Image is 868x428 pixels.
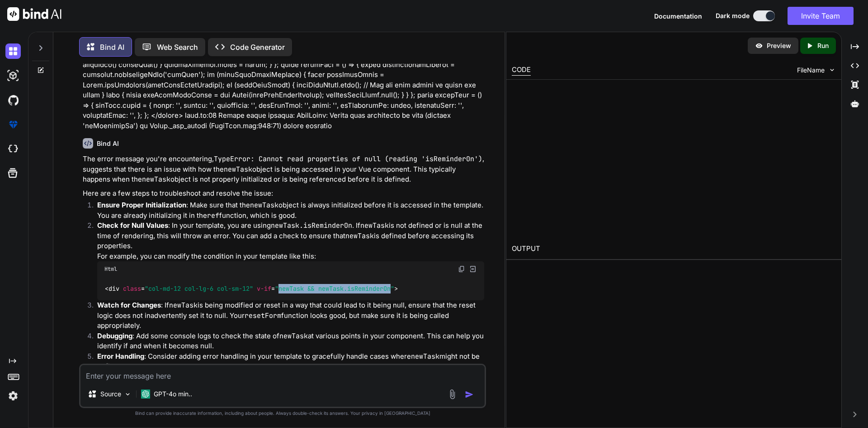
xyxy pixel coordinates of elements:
code: newTask [250,201,278,210]
strong: Error Handling [97,352,144,361]
img: githubDark [5,92,21,108]
span: FileName [797,66,825,75]
code: newTask [142,175,170,184]
span: class [123,284,141,293]
p: Source [100,390,121,399]
img: cloudideIcon [5,141,21,157]
img: darkChat [5,43,21,59]
p: The error message you're encountering, , suggests that there is an issue with how the object is b... [83,154,484,185]
code: TypeError: Cannot read properties of null (reading 'isReminderOn') [214,154,482,164]
p: For example, you can modify the condition in your template like this: [97,251,484,262]
img: icon [465,390,474,399]
span: div [108,284,119,293]
code: newTask [279,332,308,341]
strong: Check for Null Values [97,221,168,230]
p: Code Generator [230,42,285,53]
p: : Make sure that the object is always initialized before it is accessed in the template. You are ... [97,200,484,221]
code: newTask [345,231,374,240]
p: : Add some console logs to check the state of at various points in your component. This can help ... [97,331,484,351]
img: attachment [447,389,458,399]
strong: Ensure Proper Initialization [97,201,186,209]
img: premium [5,117,21,132]
strong: Watch for Changes [97,301,161,309]
span: Html [104,265,117,273]
span: Documentation [654,12,702,20]
code: newTask [360,221,389,230]
img: preview [755,42,763,50]
code: ref [207,211,219,220]
p: Web Search [157,42,198,53]
img: settings [5,388,21,404]
code: newTask [411,352,439,361]
img: darkAi-studio [5,68,21,83]
code: resetForm [245,311,281,320]
img: chevron down [828,66,836,74]
p: Bind AI [100,42,124,53]
span: < = = > [105,284,398,293]
strong: Debugging [97,332,132,340]
button: Documentation [654,11,702,21]
div: CODE [512,65,531,76]
code: newTask [224,165,252,174]
img: Pick Models [124,390,132,398]
p: : If is being modified or reset in a way that could lead to it being null, ensure that the reset ... [97,300,484,331]
p: : Consider adding error handling in your template to gracefully handle cases where might not be d... [97,351,484,372]
code: newTask [169,301,198,310]
img: copy [458,265,465,273]
span: "newTask && newTask.isReminderOn" [275,284,394,293]
h6: Bind AI [97,139,119,148]
p: Preview [767,41,791,50]
p: Bind can provide inaccurate information, including about people. Always double-check its answers.... [79,410,486,417]
img: Bind AI [7,7,61,21]
img: Open in Browser [469,265,477,273]
code: newTask.isReminderOn [271,221,352,230]
p: Run [817,41,829,50]
button: Invite Team [788,7,854,25]
span: v-if [257,284,271,293]
span: Dark mode [716,11,750,20]
p: : In your template, you are using . If is not defined or is null at the time of rendering, this w... [97,221,484,251]
p: Here are a few steps to troubleshoot and resolve the issue: [83,188,484,199]
img: GPT-4o mini [141,390,150,399]
span: "col-md-12 col-lg-6 col-sm-12" [145,284,253,293]
h2: OUTPUT [506,238,841,260]
p: GPT-4o min.. [154,390,192,399]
